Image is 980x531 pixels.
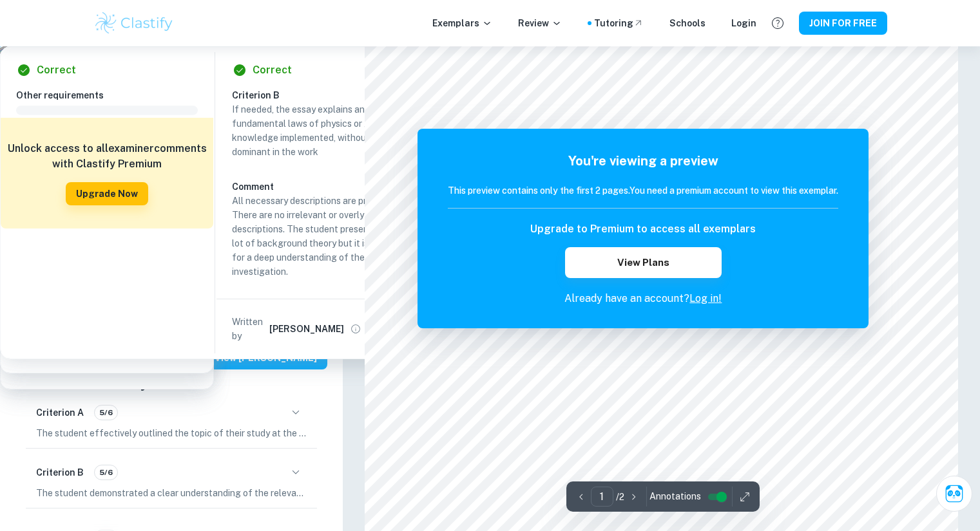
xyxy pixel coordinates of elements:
h6: This preview contains only the first 2 pages. You need a premium account to view this exemplar. [448,183,838,198]
img: Clastify logo [93,10,175,36]
p: All necessary descriptions are present. There are no irrelevant or overly extensive descriptions.... [232,194,414,279]
span: 5/6 [95,467,117,478]
p: Exemplars [432,16,492,30]
p: / 2 [616,490,624,504]
h6: Criterion B [36,465,84,480]
a: Tutoring [594,16,644,30]
button: Upgrade Now [66,182,148,205]
p: Already have an account? [448,291,838,306]
p: Written by [232,315,267,343]
p: If needed, the essay explains any fundamental laws of physics or general knowledge implemented, w... [232,102,414,159]
span: Annotations [649,490,701,503]
p: Review [518,16,562,30]
h6: Correct [253,62,292,78]
p: The student demonstrated a clear understanding of the relevant physics principles and concepts, a... [36,486,307,500]
button: View full profile [347,320,365,338]
h6: Unlock access to all examiner comments with Clastify Premium [7,141,207,172]
a: Login [731,16,756,30]
h6: Comment [232,180,414,194]
span: 5/6 [95,407,117,418]
h6: Other requirements [16,88,208,102]
h6: Criterion A [36,405,84,420]
h6: Criterion B [232,88,424,102]
a: Log in! [689,292,722,304]
h6: Correct [37,62,76,78]
a: Schools [669,16,706,30]
h6: [PERSON_NAME] [269,322,344,336]
button: Ask Clai [936,476,972,512]
button: Help and Feedback [767,12,789,34]
button: View Plans [565,247,721,278]
h6: Upgrade to Premium to access all exemplars [530,221,756,237]
h5: You're viewing a preview [448,151,838,171]
button: JOIN FOR FREE [799,12,887,35]
p: The student effectively outlined the topic of their study at the beginning of the essay, making i... [36,426,307,440]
